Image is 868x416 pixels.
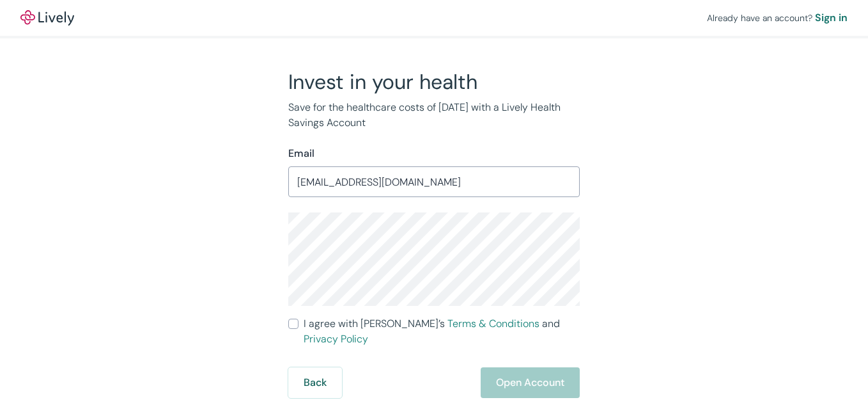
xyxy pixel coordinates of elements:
a: LivelyLively [20,10,74,26]
span: I agree with [PERSON_NAME]’s and [304,316,580,347]
a: Sign in [815,10,848,26]
p: Save for the healthcare costs of [DATE] with a Lively Health Savings Account [288,100,580,131]
img: Lively [20,10,74,26]
div: Already have an account? [707,10,848,26]
a: Terms & Conditions [447,317,539,330]
h2: Invest in your health [288,69,580,95]
a: Privacy Policy [304,332,368,346]
button: Back [288,367,342,398]
label: Email [288,146,314,161]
